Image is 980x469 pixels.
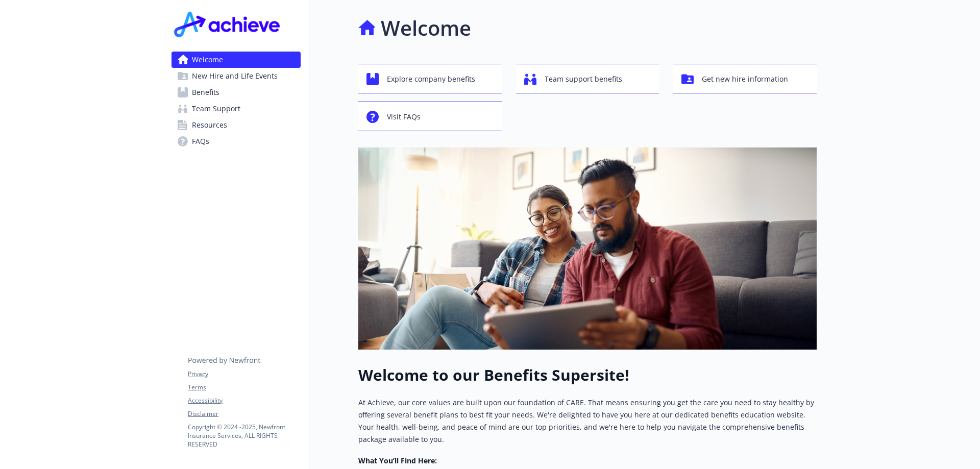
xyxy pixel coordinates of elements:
a: Terms [188,383,300,392]
span: Get new hire information [702,69,788,89]
button: Explore company benefits [358,64,502,93]
span: Benefits [192,84,219,101]
a: FAQs [171,133,301,150]
a: Privacy [188,369,300,379]
a: Disclaimer [188,409,300,418]
a: Benefits [171,84,301,101]
span: FAQs [192,133,209,150]
span: Welcome [192,52,223,68]
span: Resources [192,117,227,133]
img: overview page banner [358,147,817,350]
button: Get new hire information [673,64,817,93]
span: Team support benefits [545,69,622,89]
a: Resources [171,117,301,133]
a: Accessibility [188,396,300,405]
a: Welcome [171,52,301,68]
a: Team Support [171,101,301,117]
h1: Welcome to our Benefits Supersite! [358,366,817,384]
p: At Achieve, our core values are built upon our foundation of CARE. That means ensuring you get th... [358,397,817,446]
button: Visit FAQs [358,102,502,131]
span: New Hire and Life Events [192,68,278,84]
a: New Hire and Life Events [171,68,301,84]
button: Team support benefits [516,64,659,93]
strong: What You’ll Find Here: [358,456,437,465]
span: Team Support [192,101,240,117]
span: Explore company benefits [387,69,475,89]
p: Copyright © 2024 - 2025 , Newfront Insurance Services, ALL RIGHTS RESERVED [188,423,300,449]
span: Visit FAQs [387,107,421,127]
h1: Welcome [381,13,471,43]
